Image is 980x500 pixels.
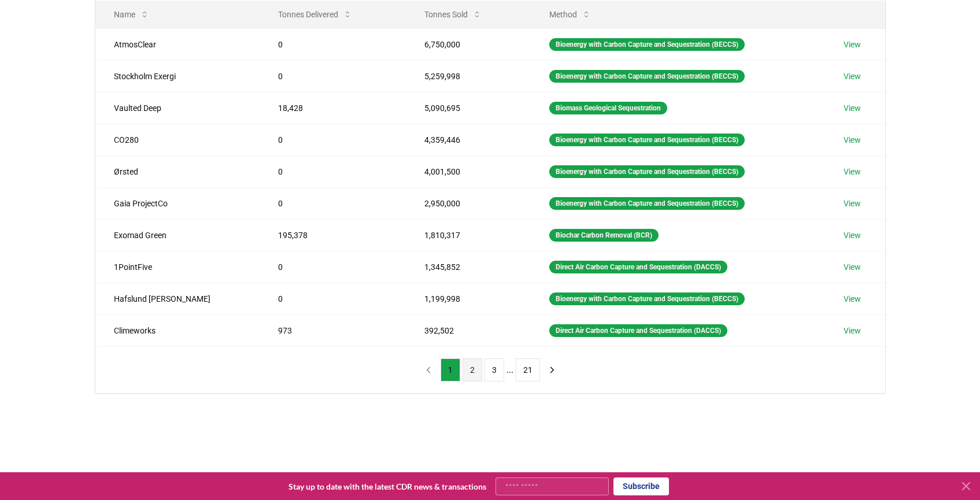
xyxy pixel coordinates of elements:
td: Stockholm Exergi [95,60,260,92]
td: 0 [260,251,406,283]
td: 1,199,998 [406,283,530,314]
td: AtmosClear [95,28,260,60]
button: next page [542,358,562,382]
td: 5,259,998 [406,60,530,92]
td: 973 [260,314,406,346]
td: Exomad Green [95,219,260,251]
div: Bioenergy with Carbon Capture and Sequestration (BECCS) [549,70,745,83]
button: 1 [441,358,460,382]
td: 392,502 [406,314,530,346]
button: 3 [485,358,504,382]
a: View [844,229,861,241]
td: 195,378 [260,219,406,251]
button: 21 [516,358,540,382]
td: 1,810,317 [406,219,530,251]
td: 0 [260,187,406,219]
td: 0 [260,124,406,155]
td: 0 [260,283,406,314]
a: View [844,166,861,177]
td: Gaia ProjectCo [95,187,260,219]
a: View [844,293,861,305]
td: 4,359,446 [406,124,530,155]
td: 5,090,695 [406,92,530,124]
a: View [844,261,861,273]
td: CO280 [95,124,260,155]
td: 1PointFive [95,251,260,283]
div: Bioenergy with Carbon Capture and Sequestration (BECCS) [549,165,745,178]
button: Method [540,3,600,26]
a: View [844,325,861,336]
div: Direct Air Carbon Capture and Sequestration (DACCS) [549,324,727,337]
a: View [844,134,861,146]
td: Hafslund [PERSON_NAME] [95,283,260,314]
td: 1,345,852 [406,251,530,283]
td: 0 [260,155,406,187]
button: Name [105,3,158,26]
a: View [844,39,861,50]
a: View [844,102,861,114]
button: Tonnes Sold [415,3,491,26]
td: 4,001,500 [406,155,530,187]
div: Biomass Geological Sequestration [549,102,667,114]
div: Bioenergy with Carbon Capture and Sequestration (BECCS) [549,38,745,51]
a: View [844,71,861,82]
td: 6,750,000 [406,28,530,60]
td: 0 [260,28,406,60]
a: View [844,198,861,209]
div: Bioenergy with Carbon Capture and Sequestration (BECCS) [549,134,745,146]
div: Bioenergy with Carbon Capture and Sequestration (BECCS) [549,197,745,210]
button: Tonnes Delivered [269,3,361,26]
td: Vaulted Deep [95,92,260,124]
td: Climeworks [95,314,260,346]
td: 2,950,000 [406,187,530,219]
td: 18,428 [260,92,406,124]
div: Direct Air Carbon Capture and Sequestration (DACCS) [549,261,727,273]
div: Biochar Carbon Removal (BCR) [549,229,659,242]
td: Ørsted [95,155,260,187]
li: ... [506,363,513,377]
div: Bioenergy with Carbon Capture and Sequestration (BECCS) [549,292,745,305]
button: 2 [463,358,482,382]
td: 0 [260,60,406,92]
